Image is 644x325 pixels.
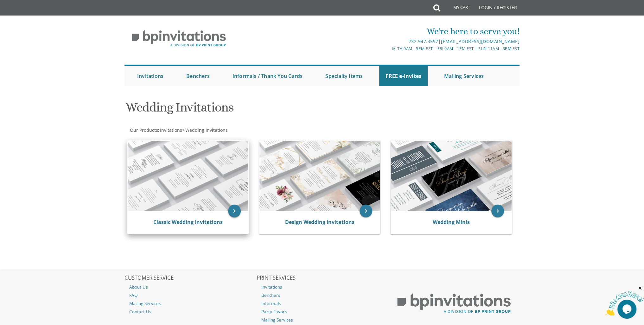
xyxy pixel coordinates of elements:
[128,141,248,211] img: Classic Wedding Invitations
[259,141,380,211] img: Design Wedding Invitations
[408,38,438,44] a: 732.947.3597
[159,127,182,133] a: Invitations
[379,66,428,86] a: FREE e-Invites
[257,45,520,52] div: M-Th 9am - 5pm EST | Fri 9am - 1pm EST | Sun 11am - 3pm EST
[182,127,228,133] span: >
[160,127,182,133] span: Invitations
[124,283,256,291] a: About Us
[185,127,228,133] a: Wedding Invitations
[257,299,388,308] a: Informals
[124,25,233,52] img: BP Invitation Loft
[491,205,504,217] a: keyboard_arrow_right
[440,1,475,16] a: My Cart
[228,205,241,217] a: keyboard_arrow_right
[257,38,520,45] div: |
[126,100,384,119] h1: Wedding Invitations
[441,38,520,44] a: [EMAIL_ADDRESS][DOMAIN_NAME]
[391,141,512,211] img: Wedding Minis
[226,66,309,86] a: Informals / Thank You Cards
[180,66,216,86] a: Benchers
[124,291,256,299] a: FAQ
[605,285,644,315] iframe: chat widget
[438,66,490,86] a: Mailing Services
[257,275,388,281] h2: PRINT SERVICES
[131,66,170,86] a: Invitations
[257,291,388,299] a: Benchers
[285,219,354,226] a: Design Wedding Invitations
[360,205,372,217] a: keyboard_arrow_right
[257,308,388,316] a: Party Favors
[319,66,369,86] a: Specialty Items
[124,127,322,133] div: :
[124,299,256,308] a: Mailing Services
[257,283,388,291] a: Invitations
[124,275,256,281] h2: CUSTOMER SERVICE
[388,288,520,319] img: BP Print Group
[153,219,223,226] a: Classic Wedding Invitations
[433,219,470,226] a: Wedding Minis
[124,308,256,316] a: Contact Us
[257,25,520,38] div: We're here to serve you!
[129,127,158,133] a: Our Products
[257,316,388,324] a: Mailing Services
